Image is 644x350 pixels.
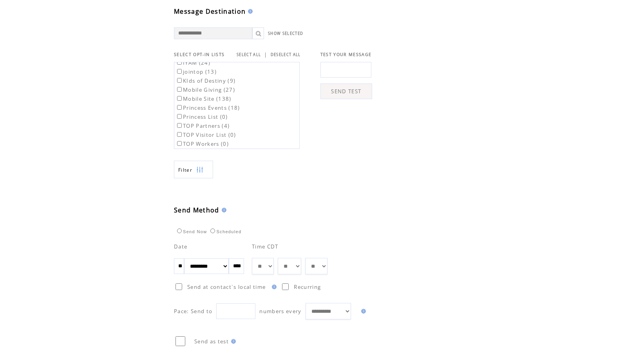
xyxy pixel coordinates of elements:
img: help.gif [246,9,253,14]
span: Recurring [294,283,321,290]
a: DESELECT ALL [271,52,301,57]
span: numbers every [259,308,301,315]
label: KIds of Destiny (9) [175,77,235,84]
span: | [264,51,267,58]
span: Show filters [178,167,192,173]
input: Scheduled [210,228,215,233]
span: Time CDT [252,243,279,250]
img: help.gif [359,309,366,314]
label: Mobile Giving (27) [175,86,235,93]
span: TEST YOUR MESSAGE [320,52,372,57]
span: Send as test [194,338,229,345]
a: SELECT ALL [237,52,261,57]
input: TOP Workers (0) [177,141,182,146]
label: Send Now [175,229,207,234]
label: jointop (13) [175,68,217,75]
label: Scheduled [208,229,241,234]
input: KIds of Destiny (9) [177,78,182,83]
label: Mobile Site (138) [175,95,232,102]
input: Princess Events (18) [177,105,182,110]
a: SEND TEST [320,83,372,99]
input: Send Now [177,228,182,233]
img: help.gif [229,339,236,344]
span: Message Destination [174,7,246,16]
input: TOP Partners (4) [177,123,182,128]
img: filters.png [196,161,203,179]
span: Send Method [174,206,219,214]
input: IYAM (24) [177,60,182,65]
label: Princess Events (18) [175,104,240,111]
a: SHOW SELECTED [268,31,303,36]
input: Mobile Site (138) [177,96,182,101]
span: Pace: Send to [174,308,212,315]
label: TOP Workers (0) [175,140,229,147]
input: Mobile Giving (27) [177,87,182,92]
img: help.gif [219,208,226,212]
label: TOP Partners (4) [175,122,230,129]
label: Princess List (0) [175,113,228,120]
span: SELECT OPT-IN LISTS [174,52,224,57]
a: Filter [174,161,213,178]
input: Princess List (0) [177,114,182,119]
input: TOP Visitor List (0) [177,132,182,137]
span: Send at contact`s local time [187,283,266,290]
input: jointop (13) [177,69,182,74]
label: IYAM (24) [175,59,210,66]
label: TOP Visitor List (0) [175,131,236,138]
img: help.gif [270,285,277,289]
span: Date [174,243,187,250]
